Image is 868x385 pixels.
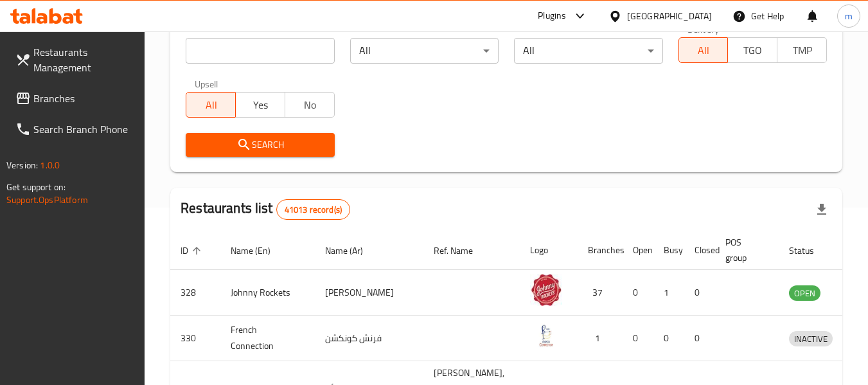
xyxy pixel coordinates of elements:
[277,204,350,216] span: 41013 record(s)
[220,270,315,316] td: Johnny Rockets
[276,199,350,220] div: Total records count
[325,243,380,258] span: Name (Ar)
[191,96,231,114] span: All
[235,92,285,118] button: Yes
[578,270,623,316] td: 37
[33,121,135,137] span: Search Branch Phone
[181,199,350,220] h2: Restaurants list
[186,133,334,157] button: Search
[350,38,499,64] div: All
[170,316,220,361] td: 330
[33,44,135,75] span: Restaurants Management
[653,270,684,316] td: 1
[653,231,684,270] th: Busy
[789,243,831,258] span: Status
[186,92,236,118] button: All
[170,270,220,316] td: 328
[231,243,287,258] span: Name (En)
[684,316,715,361] td: 0
[789,332,833,346] span: INACTIVE
[195,79,218,88] label: Upsell
[6,157,38,174] span: Version:
[5,37,145,83] a: Restaurants Management
[514,38,662,64] div: All
[290,96,330,114] span: No
[530,274,562,306] img: Johnny Rockets
[623,270,653,316] td: 0
[5,83,145,114] a: Branches
[725,235,763,265] span: POS group
[684,270,715,316] td: 0
[653,316,684,361] td: 0
[777,37,827,63] button: TMP
[186,38,334,64] input: Search for restaurant name or ID..
[285,92,335,118] button: No
[687,24,720,33] label: Delivery
[578,231,623,270] th: Branches
[6,179,66,195] span: Get support on:
[623,316,653,361] td: 0
[315,316,423,361] td: فرنش كونكشن
[789,331,833,346] div: INACTIVE
[196,137,324,153] span: Search
[684,231,715,270] th: Closed
[538,8,566,24] div: Plugins
[678,37,729,63] button: All
[627,9,712,23] div: [GEOGRAPHIC_DATA]
[684,41,723,60] span: All
[789,286,820,301] span: OPEN
[733,41,772,60] span: TGO
[241,96,280,114] span: Yes
[783,41,822,60] span: TMP
[434,243,490,258] span: Ref. Name
[5,114,145,145] a: Search Branch Phone
[33,91,135,106] span: Branches
[845,9,853,23] span: m
[315,270,423,316] td: [PERSON_NAME]
[623,231,653,270] th: Open
[220,316,315,361] td: French Connection
[530,319,562,352] img: French Connection
[520,231,578,270] th: Logo
[40,157,60,174] span: 1.0.0
[806,194,837,225] div: Export file
[578,316,623,361] td: 1
[727,37,777,63] button: TGO
[181,243,205,258] span: ID
[6,192,88,208] a: Support.OpsPlatform
[789,285,820,301] div: OPEN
